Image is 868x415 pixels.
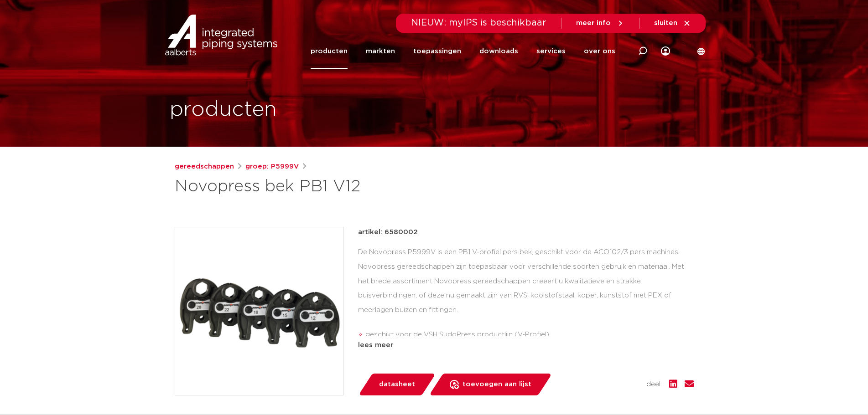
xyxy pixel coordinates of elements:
img: Product Image for Novopress bek PB1 V12 [175,227,343,395]
span: sluiten [654,20,677,26]
p: artikel: 6580002 [358,227,418,238]
span: toevoegen aan lijst [463,377,531,392]
a: datasheet [358,374,436,395]
span: datasheet [379,377,415,392]
span: deel: [646,379,662,390]
li: geschikt voor de VSH SudoPress productlijn (V-Profiel) [365,328,694,342]
a: over ons [584,34,615,69]
span: meer info [576,20,611,26]
a: producten [311,34,348,69]
a: gereedschappen [175,161,234,172]
a: markten [366,34,395,69]
h1: producten [170,95,277,124]
a: sluiten [654,19,691,27]
a: groep: P5999V [245,161,299,172]
div: lees meer [358,340,694,351]
span: NIEUW: myIPS is beschikbaar [411,18,546,27]
a: services [536,34,566,69]
a: downloads [479,34,518,69]
a: toepassingen [413,34,461,69]
h1: Novopress bek PB1 V12 [175,176,517,198]
nav: Menu [311,34,615,69]
div: De Novopress P5999V is een PB1 V-profiel pers bek, geschikt voor de ACO102/3 pers machines. Novop... [358,245,694,336]
a: meer info [576,19,624,27]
